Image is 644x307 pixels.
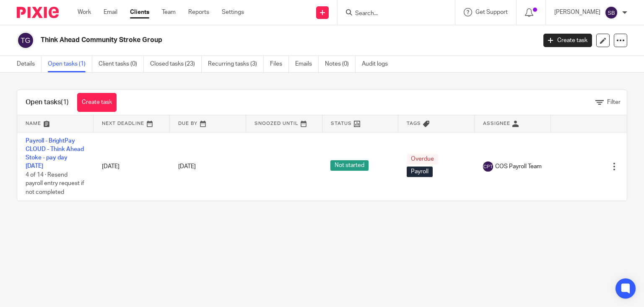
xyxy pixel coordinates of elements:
a: Emails [295,56,319,72]
a: Payroll - BrightPay CLOUD - Think Ahead Stoke - pay day [DATE] [26,138,84,169]
span: Not started [330,160,369,171]
img: Pixie [17,7,59,18]
a: Client tasks (0) [99,56,144,72]
h2: Think Ahead Community Stroke Group [41,36,433,45]
a: Open tasks (1) [48,56,92,72]
td: [DATE] [93,132,170,201]
a: Audit logs [362,56,394,72]
p: [PERSON_NAME] [554,8,600,16]
span: Snoozed Until [254,121,299,126]
a: Recurring tasks (3) [208,56,264,72]
a: Email [104,8,117,16]
span: Filter [607,99,621,105]
a: Team [162,8,176,16]
span: 4 of 14 · Resend payroll entry request if not completed [26,172,84,195]
a: Details [17,56,42,72]
span: Status [331,121,352,126]
a: Files [270,56,289,72]
input: Search [354,10,430,18]
a: Clients [130,8,149,16]
a: Create task [543,34,592,47]
a: Work [78,8,91,16]
a: Create task [77,93,117,112]
span: Get Support [475,9,508,15]
img: svg%3E [605,6,618,19]
a: Reports [188,8,209,16]
h1: Open tasks [26,98,69,107]
a: Settings [222,8,244,16]
span: COS Payroll Team [495,162,542,171]
a: Notes (0) [325,56,356,72]
a: Closed tasks (23) [150,56,202,72]
span: Tags [407,121,421,126]
span: [DATE] [178,164,196,169]
span: Payroll [407,167,433,177]
span: Overdue [407,154,438,164]
img: svg%3E [17,32,34,49]
span: (1) [61,99,69,106]
img: svg%3E [483,161,493,172]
